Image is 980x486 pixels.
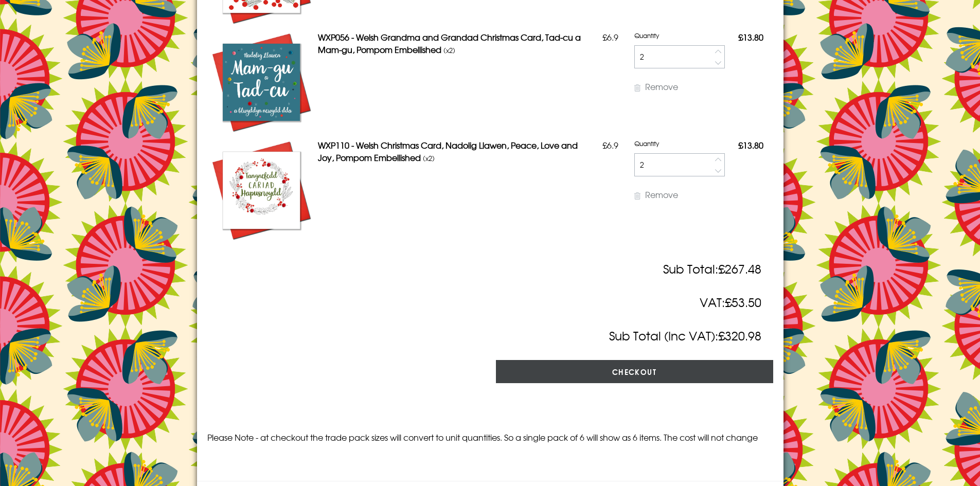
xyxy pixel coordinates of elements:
[718,327,761,344] span: £320.98
[318,31,581,56] a: WXP056 - Welsh Grandma and Grandad Christmas Card, Tad-cu a Mam-gu, Pompom Embellished
[645,80,678,93] span: Remove
[634,188,678,201] a: Remove
[738,31,763,43] strong: £13.80
[207,293,773,311] h4: VAT:
[207,406,773,428] iframe: PayPal-paypal
[589,136,632,244] td: £6.9
[207,260,773,278] h4: Sub Total:
[738,139,763,151] strong: £13.80
[207,431,773,443] p: Please Note - at checkout the trade pack sizes will convert to unit quantities. So a single pack ...
[207,327,773,345] h4: Sub Total (Inc VAT):
[443,45,455,55] small: (x2)
[210,139,313,242] img: Welsh Christmas Card, Nadolig Llawen, Peace, Love and Joy, Pompom Embellished
[423,153,435,163] small: (x2)
[718,260,761,277] span: £267.48
[589,28,632,136] td: £6.9
[634,31,664,40] label: Quantity
[496,360,773,383] input: Checkout
[210,31,313,134] img: Welsh Grandma and Grandad Christmas Card, Tad-cu a Mam-gu, Pompom Embellished
[645,188,678,201] span: Remove
[634,80,678,93] a: Remove
[634,139,664,148] label: Quantity
[725,293,761,311] span: £53.50
[318,139,578,164] a: WXP110 - Welsh Christmas Card, Nadolig Llawen, Peace, Love and Joy, Pompom Embellished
